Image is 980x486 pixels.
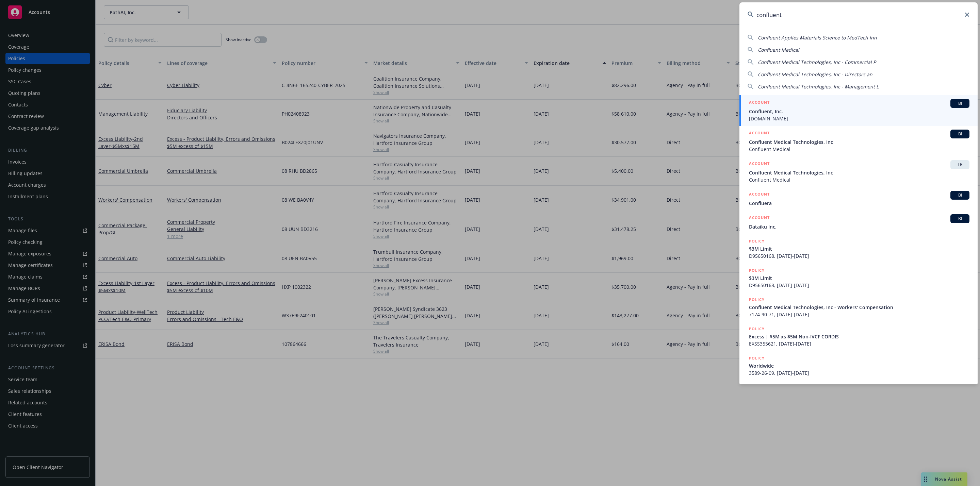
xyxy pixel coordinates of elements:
span: TR [953,162,967,168]
h5: POLICY [749,325,765,332]
span: 7174-90-71, [DATE]-[DATE] [749,311,969,318]
span: BI [953,100,967,106]
span: 3589-26-09, [DATE]-[DATE] [749,369,969,376]
a: POLICY$3M LimitD95650168, [DATE]-[DATE] [739,263,978,292]
span: Confluent Medical [749,146,969,153]
span: Confluent Medical Technologies, Inc [749,138,969,146]
a: POLICY$3M LimitD95650168, [DATE]-[DATE] [739,234,978,263]
a: ACCOUNTBIDataiku Inc. [739,211,978,234]
span: Confluent Medical Technologies, Inc - Directors an [758,71,872,78]
h5: ACCOUNT [749,191,770,199]
a: ACCOUNTBIConfluent Medical Technologies, IncConfluent Medical [739,126,978,156]
h5: POLICY [749,355,765,362]
span: Confluent, Inc. [749,108,969,115]
span: Confluent Medical Technologies, Inc - Commercial P [758,59,876,65]
h5: POLICY [749,238,765,245]
span: $3M Limit [749,274,969,282]
span: EXSS355621, [DATE]-[DATE] [749,340,969,347]
a: POLICYWorldwide3589-26-09, [DATE]-[DATE] [739,351,978,380]
span: BI [953,192,967,198]
h5: POLICY [749,267,765,274]
span: BI [953,216,967,222]
span: Confluent Medical [758,47,799,53]
a: ACCOUNTBIConfluera [739,187,978,211]
span: Worldwide [749,362,969,369]
a: POLICYConfluent Medical Technologies, Inc - Workers' Compensation7174-90-71, [DATE]-[DATE] [739,292,978,322]
a: POLICYExcess | $5M xs $5M Non-IVCF CORDISEXSS355621, [DATE]-[DATE] [739,322,978,351]
span: Confluent Medical Technologies, Inc - Management L [758,83,879,90]
span: D95650168, [DATE]-[DATE] [749,252,969,259]
span: BI [953,131,967,137]
span: Confluent Medical Technologies, Inc [749,169,969,176]
span: Confluent Medical Technologies, Inc - Workers' Compensation [749,304,969,311]
span: Confluent Applies Materials Science to MedTech Inn [758,34,877,41]
h5: ACCOUNT [749,130,770,138]
a: ACCOUNTBIConfluent, Inc.[DOMAIN_NAME] [739,95,978,126]
a: ACCOUNTTRConfluent Medical Technologies, IncConfluent Medical [739,156,978,187]
span: Confluera [749,200,969,207]
span: Excess | $5M xs $5M Non-IVCF CORDIS [749,333,969,340]
span: D95650168, [DATE]-[DATE] [749,282,969,289]
h5: ACCOUNT [749,99,770,107]
h5: ACCOUNT [749,160,770,168]
span: Dataiku Inc. [749,223,969,230]
span: $3M Limit [749,245,969,252]
h5: POLICY [749,296,765,303]
h5: ACCOUNT [749,214,770,222]
input: Search... [739,2,978,27]
span: [DOMAIN_NAME] [749,115,969,122]
span: Confluent Medical [749,176,969,183]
